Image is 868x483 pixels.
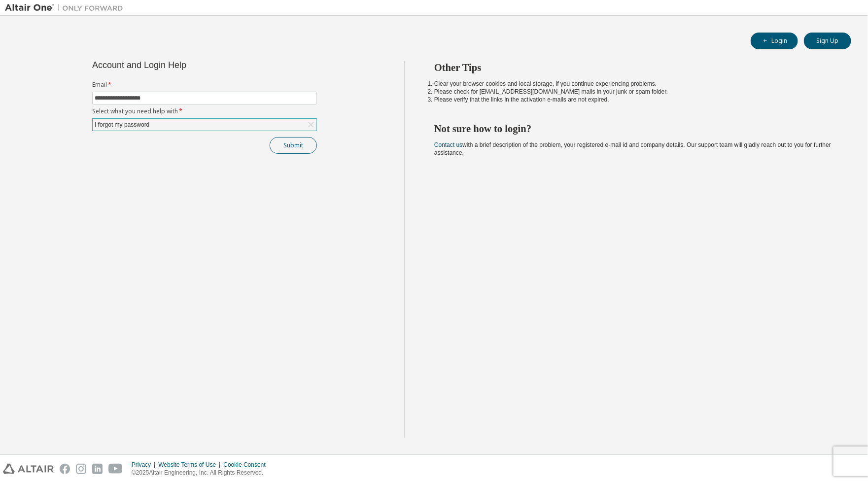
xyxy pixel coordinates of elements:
[3,464,54,474] img: altair_logo.svg
[76,464,86,474] img: instagram.svg
[434,96,833,103] li: Please verify that the links in the activation e-mails are not expired.
[132,469,272,477] p: © 2025 Altair Engineering, Inc. All Rights Reserved.
[158,461,223,469] div: Website Terms of Use
[92,464,103,474] img: linkedin.svg
[434,122,833,135] h2: Not sure how to login?
[223,461,271,469] div: Cookie Consent
[434,88,833,96] li: Please check for [EMAIL_ADDRESS][DOMAIN_NAME] mails in your junk or spam folder.
[434,61,833,74] h2: Other Tips
[270,137,317,154] button: Submit
[751,33,798,49] button: Login
[93,119,316,131] div: I forgot my password
[93,119,151,130] div: I forgot my password
[92,61,272,69] div: Account and Login Help
[60,464,70,474] img: facebook.svg
[434,80,833,88] li: Clear your browser cookies and local storage, if you continue experiencing problems.
[434,141,831,156] span: with a brief description of the problem, your registered e-mail id and company details. Our suppo...
[108,464,123,474] img: youtube.svg
[132,461,158,469] div: Privacy
[5,3,128,13] img: Altair One
[804,33,851,49] button: Sign Up
[92,81,317,89] label: Email
[434,141,462,148] a: Contact us
[92,107,317,115] label: Select what you need help with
